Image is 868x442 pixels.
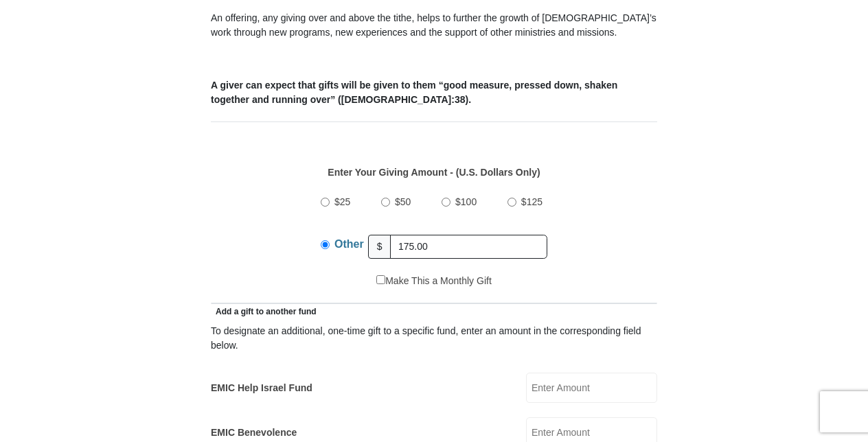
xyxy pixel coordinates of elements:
div: To designate an additional, one-time gift to a specific fund, enter an amount in the correspondin... [211,324,657,353]
label: EMIC Benevolence [211,426,297,440]
span: $25 [334,196,350,207]
b: A giver can expect that gifts will be given to them “good measure, pressed down, shaken together ... [211,80,617,105]
span: $ [368,235,391,259]
input: Make This a Monthly Gift [376,275,385,284]
span: $125 [521,196,542,207]
input: Enter Amount [526,373,657,403]
input: Other Amount [390,235,547,259]
label: EMIC Help Israel Fund [211,381,312,395]
p: An offering, any giving over and above the tithe, helps to further the growth of [DEMOGRAPHIC_DAT... [211,11,657,40]
span: $50 [395,196,411,207]
span: Other [334,238,364,250]
strong: Enter Your Giving Amount - (U.S. Dollars Only) [328,167,540,178]
span: Add a gift to another fund [211,307,317,316]
span: $100 [455,196,477,207]
label: Make This a Monthly Gift [376,274,492,288]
